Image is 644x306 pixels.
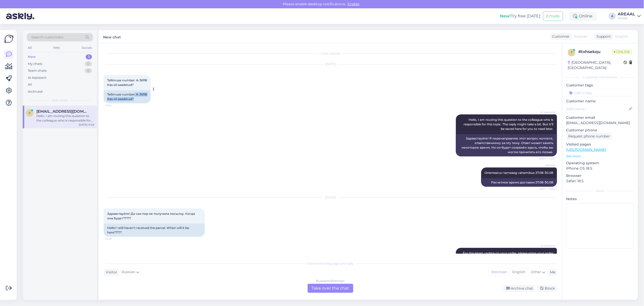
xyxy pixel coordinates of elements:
div: Take over the chat [308,284,353,293]
span: Seen ✓ 12:32 [537,187,556,191]
div: Здравствуйте! Я перенаправляю этот вопрос коллеге, ответственному за эту тему. Ответ может занять... [456,134,557,156]
div: Areaal [618,16,635,20]
div: Расчетное время доставки 27.08-30.08 [481,178,557,187]
span: t [571,51,573,54]
p: Customer tags [566,83,634,88]
span: New chats [52,98,68,103]
div: [DATE] [104,62,557,66]
p: Operating system [566,160,634,166]
div: Extra [566,189,634,193]
span: Hello, I am routing this question to the colleague who is responsible for this topic. The reply m... [464,118,554,131]
div: Online [569,12,597,21]
span: Russian [122,269,135,275]
p: Safari 18.5 [566,178,634,184]
div: AI Assistant [28,75,47,80]
div: Choose the language and reply [104,261,557,266]
input: Add a tag [566,89,634,97]
p: Notes [566,196,634,202]
div: Visitor [104,270,117,275]
div: Customer [550,34,570,39]
div: Hello! I still haven't received the parcel. When will it be here????? [104,224,205,237]
span: Tellimuse number: A-36118 Kas oli saadetud? [107,78,147,87]
p: Visited pages [566,142,634,147]
div: [GEOGRAPHIC_DATA], [GEOGRAPHIC_DATA] [568,60,624,70]
span: For the latest update on your order, please enter your order number and email here: - - - Deliver... [461,251,554,273]
p: See more ... [566,154,634,158]
div: English [510,268,528,276]
div: Archived [28,89,42,94]
div: 1 [86,54,92,59]
p: [EMAIL_ADDRESS][DOMAIN_NAME] [566,120,634,126]
a: [URL][DOMAIN_NAME] [566,147,606,152]
div: Team chats [28,68,47,73]
div: Customer information [566,75,634,80]
div: My chats [28,61,42,66]
span: Enable [346,2,361,6]
div: Try free [DATE]: [500,13,541,19]
span: 11:00 [105,104,124,107]
span: AI Assistant [537,244,556,248]
span: Seen ✓ 11:00 [537,157,556,160]
b: New! [500,14,511,18]
div: Chat started [104,51,557,56]
div: Tellimuse number: A-36118 Kas oli saadetud? [104,90,151,103]
input: Add name [567,106,628,112]
div: [DATE] [104,195,557,200]
div: Russian to Estonian [316,279,345,283]
div: Block [537,285,557,292]
p: Customer email [566,115,634,120]
div: Web [52,44,61,51]
span: AI Assistant [537,110,556,114]
div: [DATE] 11:48 [79,123,94,127]
p: Customer phone [566,128,634,133]
div: A [609,13,616,20]
div: # txhsekqu [579,49,612,55]
div: All [27,44,33,51]
span: Здравствуйте! До сих пор не получила посылку. Когда она будет????? [107,212,196,220]
span: English [615,34,629,39]
p: iPhone OS 18.5 [566,166,634,171]
span: 13:48 [105,237,124,241]
div: Socials [81,44,93,51]
div: Me [548,270,556,275]
div: New [28,54,36,59]
div: Archive chat [503,285,535,292]
span: Orienteeruv tarneaeg vahemikus 27.08-30.08 [485,171,554,175]
p: Browser [566,173,634,178]
span: v [29,111,31,115]
span: Search customers [31,35,63,40]
span: Other [531,270,541,274]
span: AREAAL [537,163,556,167]
div: Estonian [489,268,510,276]
div: 0 [85,61,92,66]
label: New chat [103,33,121,40]
div: AREAAL [618,12,635,16]
a: AREAALAreaal [618,12,641,20]
span: Online [612,49,632,55]
div: 0 [85,68,92,73]
span: Russian [574,34,588,39]
div: Request phone number [566,133,612,140]
span: viktoriasnetkova@gmail.com [36,109,89,114]
img: Askly Logo [4,34,14,44]
div: All [28,82,32,87]
div: Hello, I am routing this question to the colleague who is responsible for this topic. The reply m... [36,114,94,123]
button: Emails [543,11,563,21]
div: Support [595,34,611,39]
p: Customer name [566,99,634,104]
